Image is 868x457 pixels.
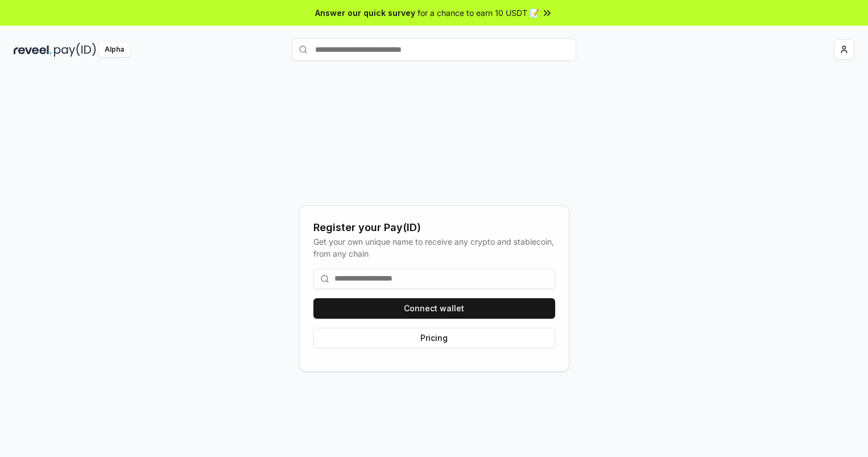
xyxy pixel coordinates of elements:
img: reveel_dark [14,43,52,57]
span: for a chance to earn 10 USDT 📝 [418,7,539,19]
div: Get your own unique name to receive any crypto and stablecoin, from any chain [313,236,555,260]
div: Alpha [98,43,130,57]
div: Register your Pay(ID) [313,220,555,236]
button: Pricing [313,328,555,348]
button: Connect wallet [313,298,555,319]
span: Answer our quick survey [315,7,415,19]
img: pay_id [54,43,96,57]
